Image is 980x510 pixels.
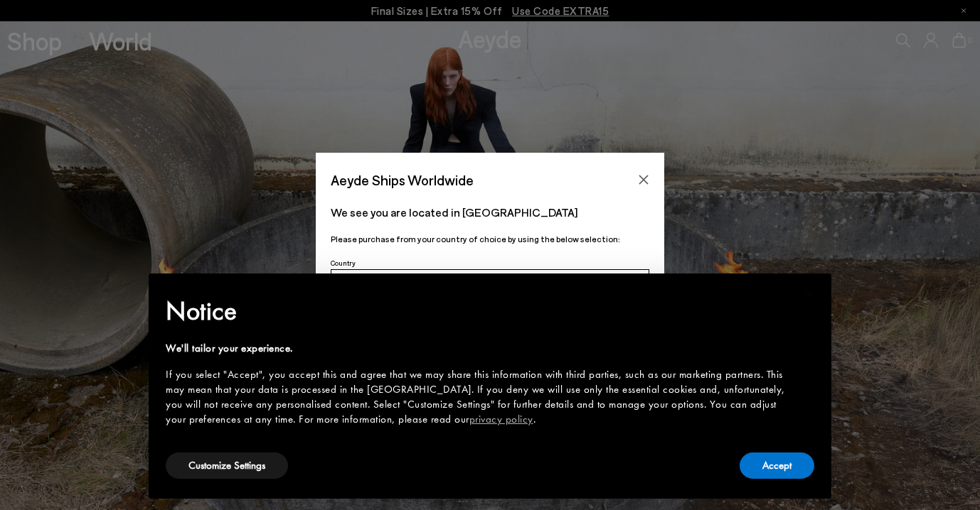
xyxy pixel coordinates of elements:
h2: Notice [166,293,792,330]
div: We'll tailor your experience. [166,341,792,356]
span: Country [331,259,356,267]
button: Close [633,169,654,190]
button: Customize Settings [166,452,288,479]
a: privacy policy [469,412,533,426]
span: Aeyde Ships Worldwide [331,168,474,192]
p: Please purchase from your country of choice by using the below selection: [331,232,649,246]
button: Close this notice [792,278,826,312]
div: If you select "Accept", you accept this and agree that we may share this information with third p... [166,367,792,427]
span: × [804,283,814,305]
p: We see you are located in [GEOGRAPHIC_DATA] [331,204,649,221]
button: Accept [740,452,814,479]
